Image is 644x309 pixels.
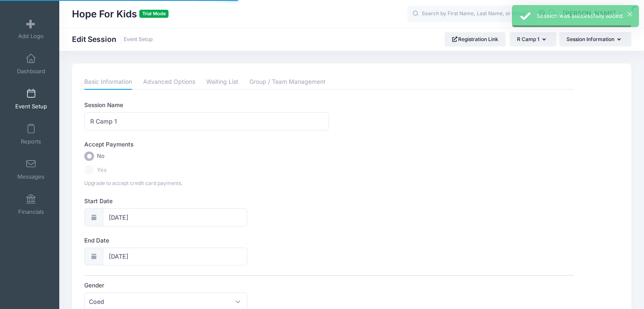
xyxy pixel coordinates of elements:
[11,119,51,149] a: Reports
[11,154,51,184] a: Messages
[559,32,631,47] button: Session Information
[84,180,182,186] span: Upgrade to accept credit card payments.
[21,138,41,145] span: Reports
[97,166,107,174] span: Yes
[124,36,153,43] a: Event Setup
[445,32,506,47] a: Registration Link
[17,173,44,180] span: Messages
[72,4,169,24] h1: Hope For Kids
[143,74,195,90] a: Advanced Options
[537,12,632,20] div: Session was successfully added.
[17,68,45,75] span: Dashboard
[557,4,631,24] button: [PERSON_NAME]
[18,33,44,40] span: Add Logo
[407,6,534,22] input: Search by First Name, Last Name, or Email...
[84,74,132,90] a: Basic Information
[627,12,632,17] button: ×
[15,103,47,110] span: Event Setup
[206,74,238,90] a: Waiting List
[18,208,44,215] span: Financials
[84,281,329,290] label: Gender
[84,236,329,245] label: End Date
[11,84,51,114] a: Event Setup
[84,140,133,149] label: Accept Payments
[11,49,51,79] a: Dashboard
[249,74,326,90] a: Group / Team Management
[89,297,104,306] span: Coed
[11,14,51,44] a: Add Logo
[72,35,153,44] h1: Edit Session
[84,197,329,205] label: Start Date
[84,112,329,130] input: Session Name
[97,152,105,160] span: No
[84,152,94,161] input: No
[510,32,556,47] button: R Camp 1
[84,101,329,109] label: Session Name
[139,10,169,18] span: Trial Mode
[11,190,51,219] a: Financials
[517,36,539,42] span: R Camp 1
